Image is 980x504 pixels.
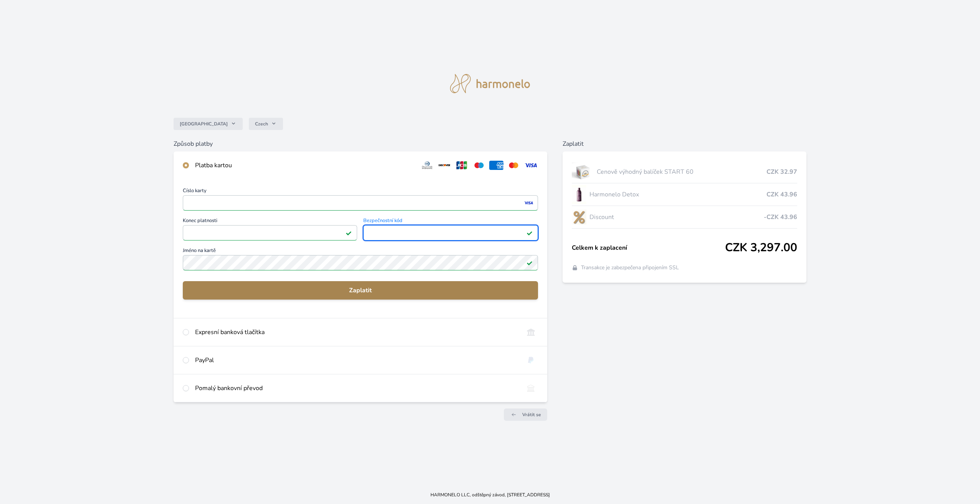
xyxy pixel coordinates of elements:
h6: Zaplatit [563,139,806,148]
div: Pomalý bankovní převod [195,384,518,393]
span: Bezpečnostní kód [363,218,538,225]
img: logo.svg [450,74,530,93]
button: Czech [249,118,283,130]
span: CZK 43.96 [766,190,797,199]
span: Vrátit se [522,412,541,418]
img: onlineBanking_CZ.svg [524,328,538,337]
img: amex.svg [489,161,503,170]
img: Platné pole [346,230,352,236]
iframe: Iframe pro číslo karty [186,198,535,208]
iframe: Iframe pro datum vypršení platnosti [186,227,354,238]
img: discover.svg [437,161,452,170]
span: Zaplatit [189,286,532,295]
span: Číslo karty [183,188,538,195]
button: [GEOGRAPHIC_DATA] [174,118,243,130]
h6: Způsob platby [174,139,547,148]
div: PayPal [195,356,518,365]
a: Vrátit se [504,408,547,421]
img: bankTransfer_IBAN.svg [524,384,538,393]
div: Expresní banková tlačítka [195,328,518,337]
span: Celkem k zaplacení [572,243,725,252]
img: DETOX_se_stinem_x-lo.jpg [572,185,586,204]
span: CZK 32.97 [766,167,797,176]
span: -CZK 43.96 [764,212,797,222]
div: Platba kartou [195,161,414,170]
span: CZK 3,297.00 [725,241,797,255]
iframe: Iframe pro bezpečnostní kód [367,227,534,238]
span: Cenově výhodný balíček START 60 [597,167,766,176]
span: Konec platnosti [183,218,357,225]
input: Jméno na kartěPlatné pole [183,255,538,270]
img: visa [523,199,534,206]
span: Jméno na kartě [183,248,538,255]
span: Discount [589,212,764,222]
img: diners.svg [420,161,434,170]
img: Platné pole [526,230,533,236]
span: Harmonelo Detox [589,190,766,199]
img: start.jpg [572,162,594,181]
button: Zaplatit [183,281,538,300]
span: Czech [255,121,268,127]
img: paypal.svg [524,356,538,365]
img: jcb.svg [455,161,469,170]
img: visa.svg [524,161,538,170]
img: discount-lo.png [572,208,586,227]
span: [GEOGRAPHIC_DATA] [180,121,228,127]
span: Transakce je zabezpečena připojením SSL [581,264,679,272]
img: mc.svg [507,161,521,170]
img: Platné pole [526,260,533,266]
img: maestro.svg [472,161,486,170]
